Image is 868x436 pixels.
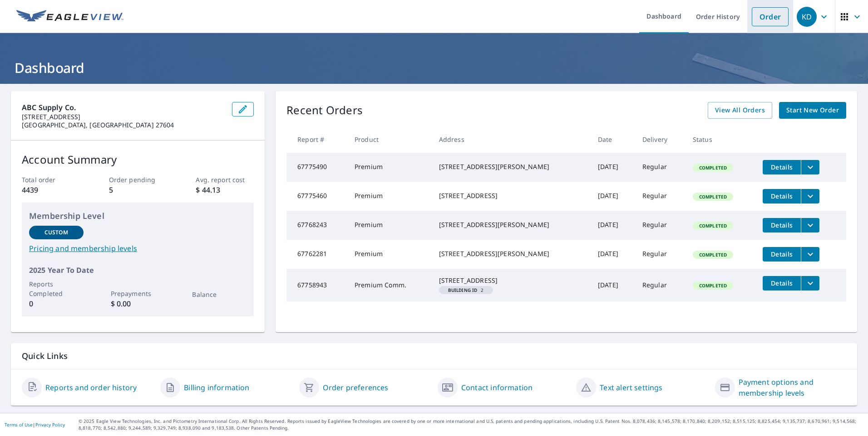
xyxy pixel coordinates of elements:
td: [DATE] [591,182,635,211]
span: Start New Order [786,105,839,116]
td: [DATE] [591,153,635,182]
button: detailsBtn-67775460 [763,189,801,203]
p: [GEOGRAPHIC_DATA], [GEOGRAPHIC_DATA] 27604 [22,121,225,129]
button: filesDropdownBtn-67758943 [801,276,819,291]
p: Order pending [109,175,167,184]
span: Completed [694,252,732,258]
td: [DATE] [591,240,635,269]
a: View All Orders [708,102,772,119]
a: Text alert settings [600,382,662,393]
a: Contact information [461,382,533,393]
em: Building ID [448,288,478,292]
a: Payment options and membership levels [739,377,846,398]
td: 67762281 [286,240,347,269]
button: detailsBtn-67758943 [763,276,801,291]
p: Prepayments [111,289,165,298]
td: Regular [635,211,686,240]
td: 67768243 [286,211,347,240]
p: $ 44.13 [196,184,254,195]
a: Reports and order history [45,382,137,393]
th: Date [591,126,635,153]
p: Total order [22,175,80,184]
p: | [5,422,65,427]
th: Address [432,126,591,153]
th: Delivery [635,126,686,153]
p: Reports Completed [29,279,84,298]
td: Regular [635,269,686,301]
td: 67775460 [286,182,347,211]
p: ABC Supply Co. [22,102,225,113]
button: detailsBtn-67768243 [763,218,801,233]
div: [STREET_ADDRESS] [439,276,583,285]
p: Avg. report cost [196,175,254,184]
div: [STREET_ADDRESS][PERSON_NAME] [439,220,583,229]
td: [DATE] [591,269,635,301]
span: 2 [443,288,489,292]
div: [STREET_ADDRESS][PERSON_NAME] [439,162,583,171]
div: KD [797,7,817,27]
td: Premium [347,182,432,211]
th: Status [686,126,755,153]
td: Premium [347,240,432,269]
span: Completed [694,282,732,289]
a: Billing information [184,382,249,393]
a: Order [752,7,789,26]
p: Account Summary [22,151,254,168]
th: Product [347,126,432,153]
td: 67758943 [286,269,347,301]
a: Order preferences [323,382,389,393]
p: 0 [29,298,84,309]
button: detailsBtn-67762281 [763,247,801,262]
th: Report # [286,126,347,153]
button: filesDropdownBtn-67775490 [801,160,819,174]
span: Details [768,192,795,200]
button: filesDropdownBtn-67768243 [801,218,819,233]
a: Pricing and membership levels [29,243,247,254]
p: 2025 Year To Date [29,265,247,276]
span: Details [768,221,795,229]
p: $ 0.00 [111,298,165,309]
p: Recent Orders [286,102,363,119]
p: Custom [44,228,68,237]
td: Regular [635,153,686,182]
p: 5 [109,184,167,195]
span: View All Orders [715,105,765,116]
span: Completed [694,194,732,200]
span: Details [768,250,795,258]
p: Membership Level [29,210,247,222]
td: Premium [347,153,432,182]
span: Details [768,279,795,287]
button: filesDropdownBtn-67762281 [801,247,819,262]
td: Regular [635,182,686,211]
a: Terms of Use [5,421,33,428]
img: EV Logo [16,10,123,24]
p: 4439 [22,184,80,195]
td: Premium Comm. [347,269,432,301]
h1: Dashboard [11,58,857,77]
span: Completed [694,165,732,171]
a: Privacy Policy [35,421,65,428]
span: Details [768,163,795,171]
a: Start New Order [779,102,846,119]
button: filesDropdownBtn-67775460 [801,189,819,203]
div: [STREET_ADDRESS] [439,191,583,200]
div: [STREET_ADDRESS][PERSON_NAME] [439,249,583,258]
td: Premium [347,211,432,240]
button: detailsBtn-67775490 [763,160,801,174]
td: [DATE] [591,211,635,240]
p: [STREET_ADDRESS] [22,113,225,121]
p: Balance [192,290,247,299]
p: Quick Links [22,350,846,362]
td: 67775490 [286,153,347,182]
span: Completed [694,223,732,229]
p: © 2025 Eagle View Technologies, Inc. and Pictometry International Corp. All Rights Reserved. Repo... [79,418,863,431]
td: Regular [635,240,686,269]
